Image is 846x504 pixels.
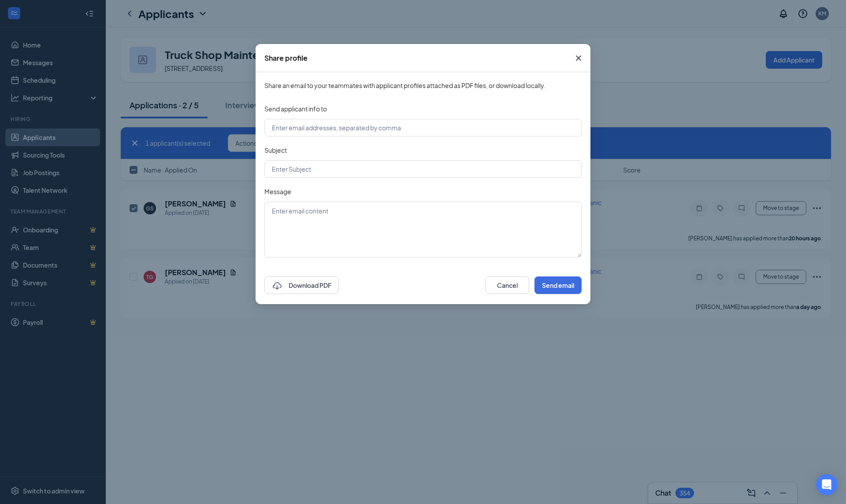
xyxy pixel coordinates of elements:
div: Open Intercom Messenger [816,474,837,495]
input: Enter Subject [264,160,582,178]
span: Share an email to your teammates with applicant profiles attached as PDF files, or download locally. [264,81,582,90]
span: Send applicant info to [264,105,327,113]
svg: CloudDownload [272,281,282,291]
div: Share profile [264,53,308,63]
button: Close [567,44,590,72]
input: Enter email addresses, separated by comma [264,119,582,136]
svg: Cross [573,53,584,63]
button: Send email [534,276,582,294]
button: Cancel [485,276,529,294]
span: Message [264,188,291,195]
button: CloudDownloadDownload PDF [264,276,339,294]
span: Subject [264,146,287,154]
